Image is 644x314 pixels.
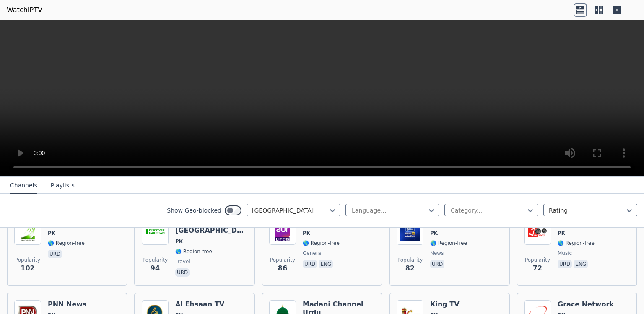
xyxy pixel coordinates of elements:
span: travel [175,258,190,265]
span: 🌎 Region-free [558,240,595,247]
span: PK [303,230,310,236]
button: Playlists [51,178,75,194]
img: aurLife HD [269,218,296,245]
span: PK [48,230,55,236]
span: 86 [278,263,287,273]
img: JooMusic [524,218,551,245]
h6: PNN News [48,300,87,309]
span: Popularity [397,257,423,263]
img: Suno News HD [397,218,423,245]
h6: King TV [430,300,467,309]
p: urd [430,260,444,268]
span: Popularity [15,257,40,263]
span: Popularity [270,257,295,263]
label: Show Geo-blocked [167,206,221,215]
img: Zindagi TV [14,218,41,245]
span: 🌎 Region-free [303,240,340,247]
p: eng [574,260,588,268]
span: 102 [21,263,34,273]
p: urd [48,250,62,258]
p: urd [303,260,317,268]
span: music [558,250,572,257]
span: 94 [151,263,160,273]
span: PK [558,230,565,236]
span: Popularity [525,257,550,263]
span: PK [175,238,183,245]
span: general [303,250,322,257]
h6: Al Ehsaan TV [175,300,224,309]
span: 82 [405,263,415,273]
a: WatchIPTV [7,5,42,15]
span: 72 [533,263,542,273]
img: Discover Pakistan [142,218,169,245]
p: eng [319,260,333,268]
p: urd [558,260,572,268]
span: 🌎 Region-free [175,248,212,255]
span: news [430,250,444,257]
span: Popularity [143,257,168,263]
span: PK [430,230,438,236]
span: 🌎 Region-free [48,240,85,247]
button: Channels [10,178,37,194]
span: 🌎 Region-free [430,240,467,247]
h6: Grace Network [558,300,614,309]
p: urd [175,268,190,277]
